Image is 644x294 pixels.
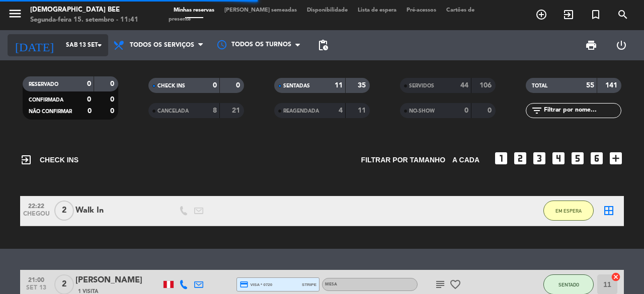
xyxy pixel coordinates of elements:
strong: 8 [213,107,217,114]
i: looks_6 [589,150,605,166]
span: CONFIRMADA [29,97,63,103]
div: LOG OUT [606,30,636,60]
span: pending_actions [317,39,329,51]
i: subject [434,278,446,290]
i: border_all [603,205,615,217]
span: TOTAL [532,83,547,88]
div: Walk In [75,204,161,217]
span: EM ESPERA [555,208,582,214]
i: power_settings_new [615,39,627,51]
strong: 0 [110,96,116,103]
span: RESERVADO [29,82,58,87]
span: CHEGOU [24,211,49,222]
i: credit_card [239,280,249,289]
span: CANCELADA [157,109,189,114]
i: looks_3 [531,150,547,166]
span: 2 [54,201,74,221]
span: [PERSON_NAME] semeadas [219,8,302,13]
div: [DEMOGRAPHIC_DATA] Bee [30,5,138,15]
strong: 0 [464,107,468,114]
i: exit_to_app [562,9,575,21]
span: print [585,39,597,51]
i: arrow_drop_down [94,39,106,51]
div: [PERSON_NAME] [75,274,161,287]
i: looks_5 [570,150,586,166]
strong: 0 [88,108,92,115]
strong: 4 [339,107,343,114]
i: looks_two [512,150,528,166]
button: EM ESPERA [543,201,594,221]
span: Filtrar por tamanho [361,154,445,166]
span: Mesa [325,282,337,286]
strong: 55 [586,82,594,89]
span: NÃO CONFIRMAR [29,109,72,114]
strong: 0 [87,96,91,103]
span: CHECK INS [157,83,185,88]
strong: 11 [335,82,343,89]
strong: 35 [358,82,368,89]
strong: 141 [605,82,619,89]
i: looks_one [493,150,509,166]
span: NO-SHOW [409,109,435,114]
strong: 0 [213,82,217,89]
i: [DATE] [8,34,61,56]
span: Lista de espera [353,8,401,13]
span: SENTADO [558,282,579,287]
span: 22:22 [24,200,49,211]
strong: 0 [87,80,91,87]
span: Todos os serviços [130,42,194,49]
strong: 0 [236,82,242,89]
strong: 0 [488,107,494,114]
strong: 0 [110,108,116,115]
span: SENTADAS [283,83,310,88]
i: turned_in_not [590,9,602,21]
i: cancel [611,272,621,282]
strong: 11 [358,107,368,114]
span: SERVIDOS [409,83,434,88]
div: Segunda-feira 15. setembro - 11:41 [30,15,138,25]
strong: 106 [479,82,494,89]
span: 21:00 [24,273,49,285]
span: REAGENDADA [283,109,319,114]
span: PESQUISA [609,6,636,23]
span: Minhas reservas [169,8,219,13]
i: exit_to_app [20,154,32,166]
i: looks_4 [550,150,567,166]
span: Pré-acessos [401,8,441,13]
i: search [617,9,629,21]
span: A CADA [452,154,479,166]
strong: 44 [460,82,468,89]
span: CHECK INS [20,154,78,166]
span: stripe [302,281,316,288]
i: filter_list [531,105,543,117]
input: Filtrar por nome... [543,105,621,116]
i: menu [8,6,23,21]
span: Disponibilidade [302,8,353,13]
i: add_circle_outline [535,9,547,21]
strong: 21 [232,107,242,114]
strong: 0 [110,80,116,87]
button: menu [8,6,23,25]
i: add_box [608,150,624,166]
i: favorite_border [449,278,461,290]
span: visa * 0720 [239,280,272,289]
